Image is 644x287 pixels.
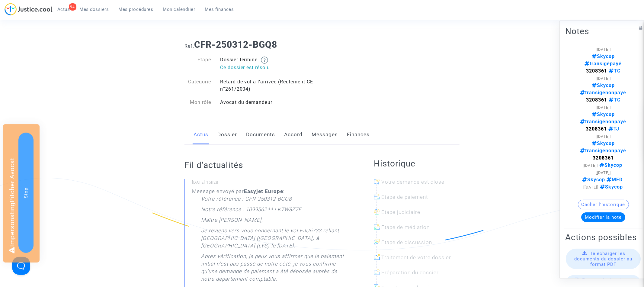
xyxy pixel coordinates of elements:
span: [[DATE]] [596,171,611,175]
button: Modifier la note [581,213,625,222]
h2: Fil d’actualités [184,160,350,170]
img: help.svg [261,56,268,64]
span: TC [607,97,620,103]
span: Ref. [184,43,194,49]
span: [[DATE]] [596,134,611,139]
span: Mes procédures [119,7,153,12]
strong: 3208361 [586,68,607,74]
span: TJ [607,126,619,132]
a: Accord [284,125,303,145]
img: jc-logo.svg [5,3,53,15]
span: [[DATE]] [596,47,611,52]
a: Documents [246,125,275,145]
span: Stop [23,187,29,198]
span: Skycop [592,54,615,60]
span: Skycop [599,184,623,190]
div: Mon rôle [180,99,216,106]
span: transigénonpayé [580,90,626,96]
button: Cacher l'historique [578,200,629,210]
a: Actus [194,125,208,145]
span: TC [607,68,620,74]
a: 94Actus [53,5,75,14]
span: transigépayé [585,61,622,67]
span: [[DATE]] [596,76,611,81]
span: [[DATE]] [584,185,599,190]
div: Avocat du demandeur [216,99,322,106]
span: Mes dossiers [80,7,109,12]
p: Maître [PERSON_NAME], [201,216,263,227]
span: Skycop [592,141,615,147]
div: 94 [69,3,76,11]
p: Ce dossier est résolu [220,64,318,71]
p: Notre référence : 109956244 | K7W8Z7F [201,206,302,216]
p: Après vérification, je peux vous affirmer que le paiement initial n'est pas passé de notre côté, ... [201,253,350,286]
b: Easyjet Europe [244,188,283,194]
span: [[DATE]] [583,163,598,168]
a: Mes procédures [114,5,158,14]
span: Skycop [582,177,605,183]
a: Messages [312,125,338,145]
strong: 3208361 [586,97,607,103]
h2: Historique [374,158,460,169]
span: Actus [57,7,70,12]
iframe: Help Scout Beacon - Open [12,257,30,275]
div: Impersonating [3,124,40,263]
h2: Notes [565,26,641,37]
button: Stop [18,133,34,253]
span: Mes finances [205,7,234,12]
span: transigénonpayé [580,119,626,125]
span: Skycop [598,163,622,168]
div: Catégorie [180,78,216,93]
p: Je reviens vers vous concernant le vol EJU6733 reliant [GEOGRAPHIC_DATA] ([GEOGRAPHIC_DATA]) à [G... [201,227,350,253]
strong: 3208361 [586,126,607,132]
div: Dossier terminé [216,56,322,72]
span: Mon calendrier [163,7,195,12]
a: Dossier [217,125,237,145]
h2: Actions possibles [565,232,641,243]
span: [[DATE]] [596,105,611,110]
b: CFR-250312-BGQ8 [194,39,277,50]
span: Skycop [592,112,615,118]
a: Finances [347,125,370,145]
p: Votre référence : CFR-250312-BGQ8 [201,195,292,206]
small: [DATE] 15h28 [192,180,350,188]
a: Mon calendrier [158,5,200,14]
span: Skycop [592,83,615,89]
span: Votre demande est close [381,179,444,185]
span: transigénonpayé [580,148,626,154]
a: Mes dossiers [75,5,114,14]
span: Télécharger les documents du dossier au format PDF [574,251,632,267]
strong: 3208361 [593,155,614,161]
div: Retard de vol à l'arrivée (Règlement CE n°261/2004) [216,78,322,93]
a: Mes finances [200,5,239,14]
span: MED [605,177,623,183]
div: Etape [180,56,216,72]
